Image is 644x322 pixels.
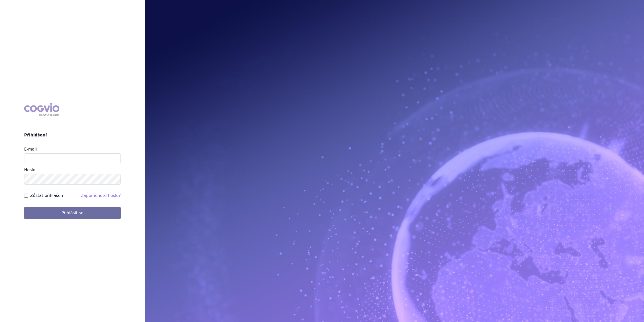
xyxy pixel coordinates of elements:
label: E-mail [24,147,37,152]
div: COGVIO [24,103,59,116]
button: Přihlásit se [24,207,121,219]
label: Zůstat přihlášen [30,193,63,199]
h2: Přihlášení [24,132,121,138]
label: Heslo [24,167,35,172]
a: Zapomenuté heslo? [81,193,121,198]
